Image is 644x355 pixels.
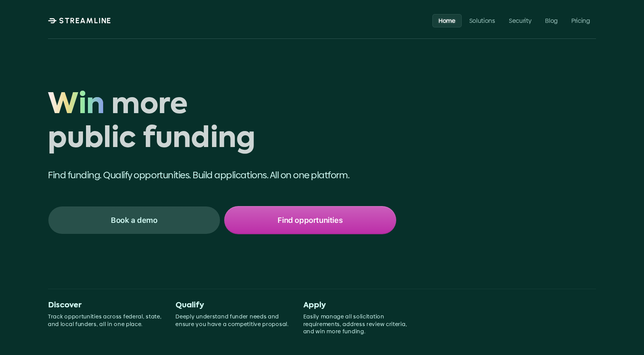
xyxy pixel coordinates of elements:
[111,215,158,225] p: Book a demo
[545,17,558,24] p: Blog
[48,313,163,328] p: Track opportunities across federal, state, and local funders, all in one place.
[571,17,590,24] p: Pricing
[48,89,396,157] h1: Win more public funding
[175,301,291,310] p: Qualify
[432,14,462,27] a: Home
[303,301,419,310] p: Apply
[48,206,220,234] a: Book a demo
[303,313,419,336] p: Easily manage all solicitation requirements, address review criteria, and win more funding.
[175,313,291,328] p: Deeply understand funder needs and ensure you have a competitive proposal.
[565,14,596,27] a: Pricing
[48,16,112,25] a: STREAMLINE
[48,89,105,123] span: Win
[509,17,531,24] p: Security
[438,17,456,24] p: Home
[469,17,495,24] p: Solutions
[503,14,537,27] a: Security
[539,14,564,27] a: Blog
[224,206,397,234] a: Find opportunities
[277,215,343,225] p: Find opportunities
[48,301,163,310] p: Discover
[59,16,112,25] p: STREAMLINE
[48,169,396,182] p: Find funding. Qualify opportunities. Build applications. All on one platform.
